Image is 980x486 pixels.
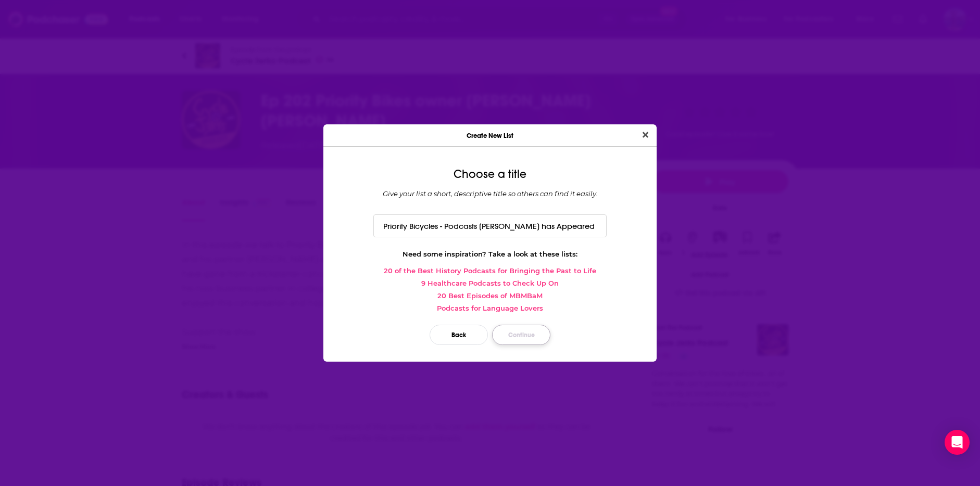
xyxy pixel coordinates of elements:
[332,250,648,258] div: Need some inspiration? Take a look at these lists:
[332,304,648,312] a: Podcasts for Language Lovers
[430,325,488,345] button: Back
[332,189,648,198] div: Give your list a short, descriptive title so others can find it easily.
[638,129,652,142] button: Close
[373,214,607,237] input: Top True Crime podcasts of 2020...
[332,291,648,300] a: 20 Best Episodes of MBMBaM
[332,168,648,181] div: Choose a title
[945,430,970,455] div: Open Intercom Messenger
[323,124,657,147] div: Create New List
[332,279,648,287] a: 9 Healthcare Podcasts to Check Up On
[492,325,550,345] button: Continue
[332,266,648,275] a: 20 of the Best History Podcasts for Bringing the Past to Life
